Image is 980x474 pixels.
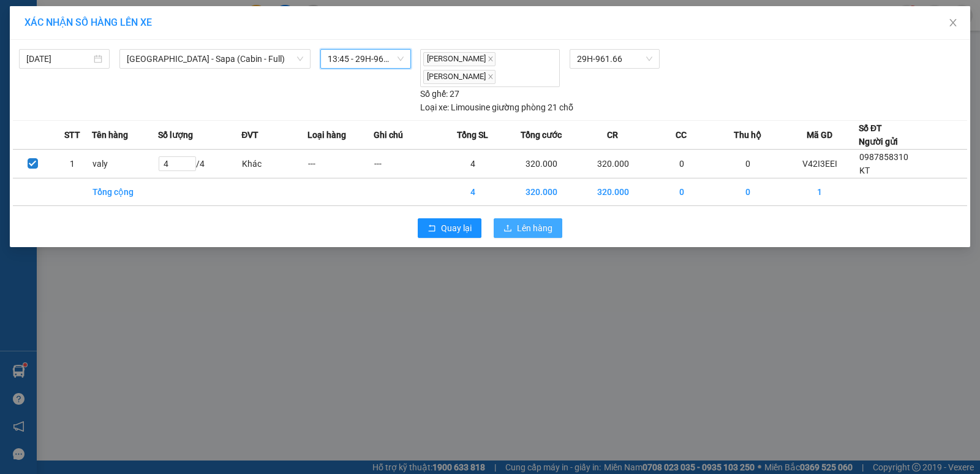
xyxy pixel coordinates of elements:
[649,178,715,205] td: 0
[488,56,494,62] span: close
[440,149,506,178] td: 4
[423,70,496,84] span: [PERSON_NAME]
[457,128,488,142] span: Tổng SL
[127,50,303,68] span: Hà Nội - Sapa (Cabin - Full)
[715,149,781,178] td: 0
[781,178,859,205] td: 1
[420,101,449,114] span: Loại xe:
[418,218,481,238] button: rollbackQuay lại
[676,128,687,142] span: CC
[859,152,908,162] span: 0987858310
[74,29,149,49] b: Sao Việt
[440,178,506,205] td: 4
[374,149,440,178] td: ---
[64,71,296,148] h2: VP Nhận: VP Sapa
[328,50,404,68] span: 13:45 - 29H-961.66
[577,149,649,178] td: 320.000
[374,128,403,142] span: Ghi chú
[92,149,158,178] td: valy
[649,149,715,178] td: 0
[53,149,92,178] td: 1
[241,128,258,142] span: ĐVT
[715,178,781,205] td: 0
[859,121,898,148] div: Số ĐT Người gửi
[420,87,448,101] span: Số ghế:
[26,52,91,66] input: 12/10/2025
[164,10,296,30] b: [DOMAIN_NAME]
[64,128,80,142] span: STT
[420,101,573,114] div: Limousine giường phòng 21 chỗ
[420,87,459,101] div: 27
[441,221,472,235] span: Quay lại
[7,71,99,91] h2: V42I3EEI
[158,149,241,178] td: / 4
[158,128,193,142] span: Số lượng
[307,128,346,142] span: Loại hàng
[296,55,304,63] span: down
[781,149,859,178] td: V42I3EEI
[948,18,958,28] span: close
[24,17,152,28] span: XÁC NHẬN SỐ HÀNG LÊN XE
[577,50,652,68] span: 29H-961.66
[521,128,562,142] span: Tổng cước
[92,128,128,142] span: Tên hàng
[607,128,618,142] span: CR
[859,166,870,175] span: KT
[936,6,970,40] button: Close
[428,224,436,234] span: rollback
[734,128,761,142] span: Thu hộ
[494,218,562,238] button: uploadLên hàng
[503,224,512,234] span: upload
[807,128,832,142] span: Mã GD
[577,178,649,205] td: 320.000
[488,74,494,80] span: close
[307,149,374,178] td: ---
[241,149,307,178] td: Khác
[423,52,496,66] span: [PERSON_NAME]
[517,221,552,235] span: Lên hàng
[506,178,578,205] td: 320.000
[92,178,158,205] td: Tổng cộng
[506,149,578,178] td: 320.000
[7,10,68,71] img: logo.jpg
